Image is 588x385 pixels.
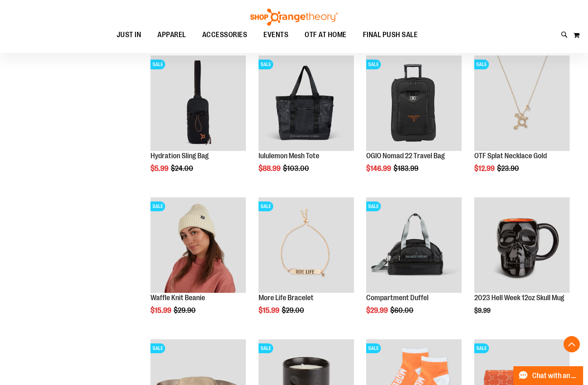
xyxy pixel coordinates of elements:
span: ACCESSORIES [202,26,248,44]
span: SALE [366,343,381,353]
span: JUST IN [117,26,141,44]
span: SALE [474,60,489,69]
a: APPAREL [149,26,194,44]
img: Product image for More Life Bracelet [259,197,354,293]
span: SALE [150,201,165,211]
span: $88.99 [259,164,282,173]
a: lululemon Mesh Tote [259,152,319,160]
span: $146.99 [366,164,392,173]
a: ACCESSORIES [194,26,256,44]
span: $29.90 [174,306,197,314]
a: Product image for OGIO Nomad 22 Travel BagSALE [366,55,462,152]
a: Compartment Duffel [366,294,429,302]
a: Product image for Hydration Sling BagSALE [150,55,246,152]
button: Chat with an Expert [513,366,584,385]
span: APPAREL [157,26,186,44]
button: Back To Top [564,336,580,352]
a: Product image for lululemon Mesh ToteSALE [259,55,354,152]
span: SALE [259,201,273,211]
span: $60.00 [390,306,415,314]
a: JUST IN [108,26,150,44]
span: $29.99 [366,306,389,314]
span: $15.99 [150,306,172,314]
a: Product image for Splat Necklace GoldSALE [474,55,570,152]
a: More Life Bracelet [259,294,314,302]
span: FINAL PUSH SALE [363,26,418,44]
span: OTF AT HOME [305,26,347,44]
img: Product image for lululemon Mesh Tote [259,55,354,151]
span: EVENTS [263,26,288,44]
img: Product image for OGIO Nomad 22 Travel Bag [366,55,462,151]
span: SALE [259,343,273,353]
span: $12.99 [474,164,496,173]
a: Product image for More Life BraceletSALE [259,197,354,294]
span: SALE [259,60,273,69]
span: SALE [366,201,381,211]
a: OTF Splat Necklace Gold [474,152,547,160]
span: $183.99 [393,164,420,173]
div: product [254,51,358,193]
img: Product image for Waffle Knit Beanie [150,197,246,293]
img: Product image for Splat Necklace Gold [474,55,570,151]
div: product [470,51,574,193]
a: OGIO Nomad 22 Travel Bag [366,152,445,160]
span: $24.00 [171,164,195,173]
span: SALE [150,60,165,69]
span: $103.00 [283,164,310,173]
a: EVENTS [255,26,296,44]
img: Product image for Hell Week 12oz Skull Mug [474,197,570,293]
div: product [362,193,466,335]
a: Product image for Waffle Knit BeanieSALE [150,197,246,294]
span: SALE [474,343,489,353]
img: Shop Orangetheory [249,9,339,26]
div: product [470,193,574,335]
span: SALE [366,60,381,69]
a: Waffle Knit Beanie [150,294,205,302]
div: product [146,51,250,193]
span: $23.90 [497,164,520,173]
span: Chat with an Expert [532,372,578,380]
a: Hydration Sling Bag [150,152,209,160]
div: product [254,193,358,335]
a: Compartment Duffel front SALE [366,197,462,294]
a: FINAL PUSH SALE [355,26,426,44]
a: OTF AT HOME [296,26,355,44]
span: $9.99 [474,307,492,314]
div: product [146,193,250,335]
div: product [362,51,466,193]
span: $5.99 [150,164,170,173]
img: Compartment Duffel front [366,197,462,293]
span: SALE [150,343,165,353]
a: Product image for Hell Week 12oz Skull Mug [474,197,570,294]
span: $15.99 [259,306,281,314]
img: Product image for Hydration Sling Bag [150,55,246,151]
a: 2023 Hell Week 12oz Skull Mug [474,294,564,302]
span: $29.00 [282,306,305,314]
